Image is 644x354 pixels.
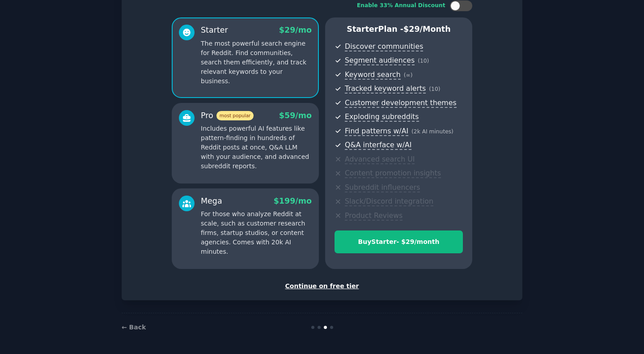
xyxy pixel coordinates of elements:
[418,58,429,64] span: ( 10 )
[345,169,441,178] span: Content promotion insights
[345,56,415,65] span: Segment audiences
[345,98,457,108] span: Customer development themes
[335,230,463,253] button: BuyStarter- $29/month
[404,72,413,78] span: ( ∞ )
[274,196,312,205] span: $ 199 /mo
[357,2,445,10] div: Enable 33% Annual Discount
[201,209,312,256] p: For those who analyze Reddit at scale, such as customer research firms, startup studios, or conte...
[122,324,146,331] a: ← Back
[345,183,420,192] span: Subreddit influencers
[345,112,419,122] span: Exploding subreddits
[411,128,453,135] span: ( 2k AI minutes )
[279,26,312,34] span: $ 29 /mo
[345,42,423,51] span: Discover communities
[201,25,228,36] div: Starter
[429,86,440,92] span: ( 10 )
[335,24,463,35] p: Starter Plan -
[345,211,402,221] span: Product Reviews
[279,111,312,120] span: $ 59 /mo
[345,141,411,150] span: Q&A interface w/AI
[345,155,415,164] span: Advanced search UI
[201,124,312,171] p: Includes powerful AI features like pattern-finding in hundreds of Reddit posts at once, Q&A LLM w...
[216,111,254,120] span: most popular
[403,25,451,34] span: $ 29 /month
[345,84,426,94] span: Tracked keyword alerts
[201,196,222,207] div: Mega
[345,70,401,80] span: Keyword search
[345,197,433,206] span: Slack/Discord integration
[335,237,462,247] div: Buy Starter - $ 29 /month
[201,110,254,121] div: Pro
[131,281,513,291] div: Continue on free tier
[201,39,312,86] p: The most powerful search engine for Reddit. Find communities, search them efficiently, and track ...
[345,127,408,136] span: Find patterns w/AI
